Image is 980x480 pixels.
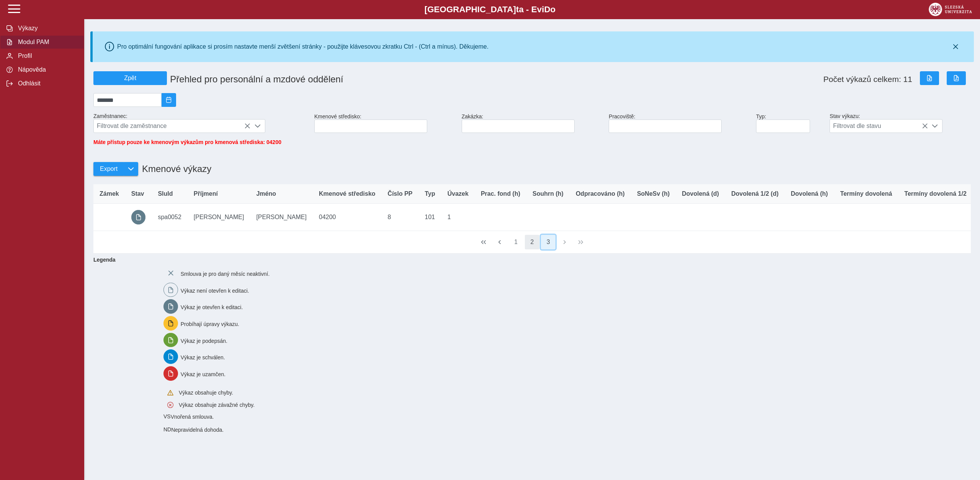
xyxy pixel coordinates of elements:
td: 1 [441,204,475,231]
span: Výkaz obsahuje chyby. [179,390,233,396]
div: Stav výkazu: [826,110,974,136]
span: Filtrovat dle zaměstnance [94,120,250,133]
div: Pro optimální fungování aplikace si prosím nastavte menší zvětšení stránky - použijte klávesovou ... [117,43,488,50]
span: D [544,5,550,14]
span: Typ [425,190,435,197]
span: Dovolená (d) [682,190,719,197]
span: Souhrn (h) [532,190,563,197]
td: 8 [382,204,419,231]
span: t [516,5,519,14]
span: Výkaz není otevřen k editaci. [181,287,249,293]
td: [PERSON_NAME] [188,204,250,231]
span: Výkaz obsahuje závažné chyby. [179,402,255,408]
span: o [550,5,556,14]
div: Kmenové středisko: [311,110,459,136]
span: Termíny dovolená 1/2 [904,190,966,197]
img: logo_web_su.png [929,3,972,16]
span: Zámek [100,190,119,197]
button: prázdný [131,210,146,224]
div: Pracoviště: [606,110,753,136]
span: Stav [131,190,144,197]
button: 2025/08 [162,93,176,107]
td: [PERSON_NAME] [250,204,313,231]
b: Legenda [90,254,968,266]
span: Nepravidelná dohoda. [171,427,224,433]
h1: Přehled pro personální a mzdové oddělení [167,71,609,88]
span: Máte přístup pouze ke kmenovým výkazům pro kmenová střediska: 04200 [93,139,281,145]
span: Jméno [256,190,276,197]
button: Zpět [93,71,167,85]
span: Odpracováno (h) [576,190,625,197]
span: Výkazy [16,25,78,32]
span: Číslo PP [388,190,413,197]
span: Probíhají úpravy výkazu. [181,321,239,327]
span: SluId [158,190,173,197]
b: [GEOGRAPHIC_DATA] a - Evi [23,5,957,15]
span: Výkaz je schválen. [181,354,225,360]
span: Modul PAM [16,39,78,46]
h1: Kmenové výkazy [138,160,211,178]
button: 1 [509,235,523,249]
span: Export [100,165,118,172]
span: Výkaz je podepsán. [181,337,227,344]
span: Nápověda [16,66,78,73]
span: Dovolená (h) [791,190,828,197]
span: Smlouva vnořená do kmene [163,413,171,419]
td: spa0052 [152,204,187,231]
button: Export do PDF [947,71,966,85]
span: Odhlásit [16,80,78,87]
span: Termíny dovolená [840,190,892,197]
span: Smlouva vnořená do kmene [163,426,171,432]
button: Export do Excelu [920,71,939,85]
div: Zaměstnanec: [90,110,311,136]
div: Zakázka: [459,110,606,136]
span: Výkaz je uzamčen. [181,371,226,377]
span: Výkaz je otevřen k editaci. [181,304,243,310]
span: Filtrovat dle stavu [830,120,928,133]
span: Dovolená 1/2 (d) [731,190,779,197]
span: Příjmení [194,190,218,197]
button: 2 [525,235,539,249]
span: Prac. fond (h) [481,190,520,197]
span: Profil [16,52,78,59]
button: Export [93,162,124,176]
td: 101 [419,204,441,231]
span: Úvazek [448,190,469,197]
span: Počet výkazů celkem: 11 [823,75,912,84]
td: 04200 [313,204,382,231]
span: Vnořená smlouva. [171,414,214,420]
div: Typ: [753,110,826,136]
span: Zpět [97,75,163,82]
button: 3 [541,235,555,249]
span: SoNeSv (h) [637,190,670,197]
span: Smlouva je pro daný měsíc neaktivní. [181,271,270,277]
span: Kmenové středisko [319,190,376,197]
